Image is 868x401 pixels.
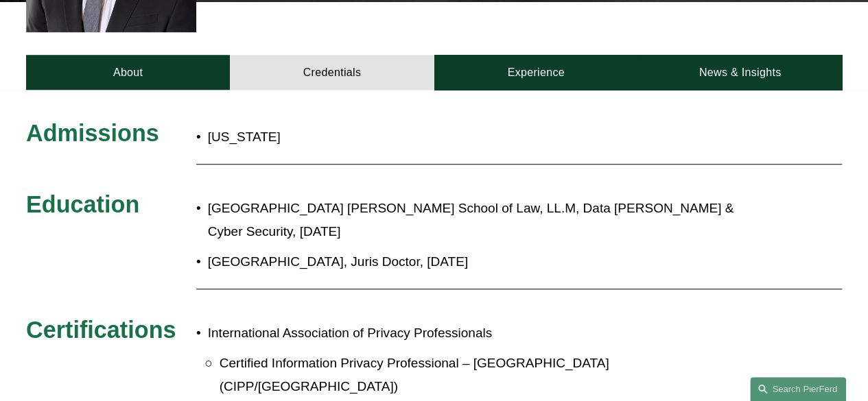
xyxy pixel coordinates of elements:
p: [GEOGRAPHIC_DATA] [PERSON_NAME] School of Law, LL.M, Data [PERSON_NAME] & Cyber Security, [DATE] [208,197,740,244]
a: News & Insights [638,55,842,90]
a: About [26,55,230,90]
span: Education [26,191,139,217]
p: [US_STATE] [208,125,502,149]
p: Certified Information Privacy Professional – [GEOGRAPHIC_DATA] (CIPP/[GEOGRAPHIC_DATA]) [220,352,740,399]
a: Experience [434,55,638,90]
a: Credentials [230,55,434,90]
p: International Association of Privacy Professionals [208,321,740,345]
span: Admissions [26,120,159,146]
a: Search this site [750,377,846,401]
p: [GEOGRAPHIC_DATA], Juris Doctor, [DATE] [208,250,740,274]
span: Certifications [26,317,176,343]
